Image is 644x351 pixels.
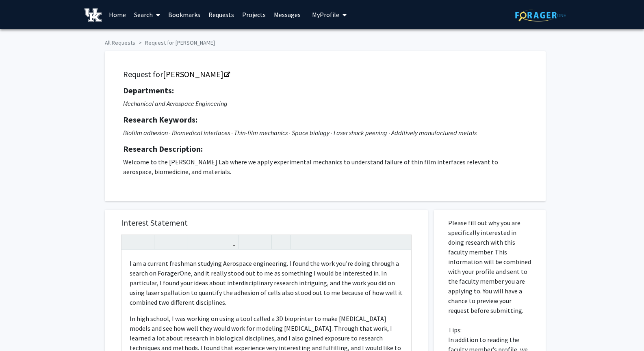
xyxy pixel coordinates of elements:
ol: breadcrumb [105,35,540,47]
a: Requests [204,0,238,29]
strong: Research Description: [123,144,203,154]
button: Subscript [204,235,218,249]
a: Search [130,0,164,29]
button: Superscript [189,235,204,249]
a: Opens in a new tab [163,69,229,79]
p: I am a current freshman studying Aerospace engineering. I found the work you're doing through a s... [130,258,403,307]
button: Redo (Ctrl + Y) [138,235,152,249]
button: Remove format [274,235,288,249]
strong: Departments: [123,85,174,95]
li: Request for [PERSON_NAME] [135,39,215,47]
button: Fullscreen [395,235,409,249]
h5: Interest Statement [121,218,412,228]
iframe: Chat [6,314,35,345]
button: Unordered list [241,235,255,249]
a: Bookmarks [164,0,204,29]
a: Messages [270,0,305,29]
img: ForagerOne Logo [515,9,566,22]
a: All Requests [105,39,135,46]
h5: Request for [123,69,527,79]
i: Mechanical and Aerospace Engineering [123,99,228,108]
a: Projects [238,0,270,29]
p: Biofilm adhesion · Biomedical interfaces · Thin-film mechanics · Space biology · Laser shock peen... [123,128,527,138]
a: Home [105,0,130,29]
strong: Research Keywords: [123,114,197,125]
span: My Profile [312,11,339,19]
p: Welcome to the [PERSON_NAME] Lab where we apply experimental mechanics to understand failure of t... [123,157,527,177]
button: Emphasis (Ctrl + I) [171,235,185,249]
img: University of Kentucky Logo [85,8,102,22]
button: Link [222,235,236,249]
button: Strong (Ctrl + B) [156,235,171,249]
button: Undo (Ctrl + Z) [124,235,138,249]
button: Insert horizontal rule [293,235,307,249]
button: Ordered list [255,235,269,249]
